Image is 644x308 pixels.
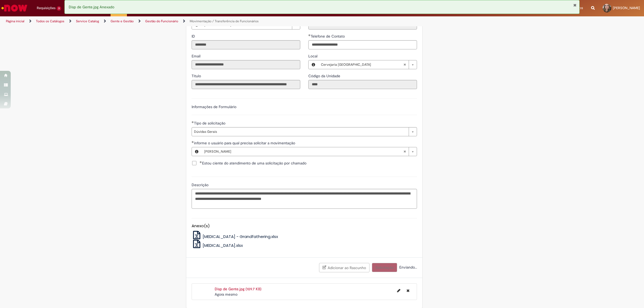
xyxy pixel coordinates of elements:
[202,147,417,156] a: [PERSON_NAME]Limpar campo informe o usuário para qual precisa solicitar a movimentação
[192,60,300,69] input: Email
[192,80,300,89] input: Título
[192,189,417,209] textarea: Descrição
[192,121,194,123] span: Obrigatório Preenchido
[613,6,640,10] span: [PERSON_NAME]
[1,3,28,13] img: ServiceNow
[203,243,243,248] span: [MEDICAL_DATA].xlsx
[308,73,341,79] label: Somente leitura - Código da Unidade
[192,182,210,187] span: Descrição
[192,147,202,156] button: informe o usuário para qual precisa solicitar a movimentação, Visualizar este registro Emerson Ra...
[37,5,56,11] span: Requisições
[321,60,403,69] span: Cervejaria [GEOGRAPHIC_DATA]
[145,19,178,23] a: Gestão do Funcionário
[403,286,413,295] button: Excluir Disp de Gente.jpg
[394,286,404,295] button: Editar nome de arquivo Disp de Gente.jpg
[311,34,346,39] span: Telefone de Contato
[194,121,226,126] span: Tipo de solicitação
[111,19,134,23] a: Gente e Gestão
[200,161,202,163] span: Obrigatório Preenchido
[192,234,278,239] a: [MEDICAL_DATA] - Grandfathering.xlsx
[215,287,261,291] a: Disp de Gente.jpg (109.7 KB)
[192,104,236,109] label: Informações de Formulário
[76,19,99,23] a: Service Catalog
[194,127,406,136] span: Dúvidas Gerais
[192,243,243,248] a: [MEDICAL_DATA].xlsx
[192,73,202,79] label: Somente leitura - Título
[318,60,417,69] a: Cervejaria [GEOGRAPHIC_DATA]Limpar campo Local
[190,19,259,23] a: Movimentação / Transferência de Funcionários
[69,5,114,9] span: Disp de Gente.jpg Anexado
[308,40,417,49] input: Telefone de Contato
[308,34,311,36] span: Obrigatório Preenchido
[192,141,194,143] span: Obrigatório Preenchido
[573,3,577,7] button: Fechar Notificação
[200,160,306,166] span: Estou ciente do atendimento de uma solicitação por chamado
[215,292,237,297] span: Agora mesmo
[215,292,237,297] time: 29/08/2025 19:03:12
[398,265,417,270] span: Enviando...
[4,16,425,26] ul: Trilhas de página
[192,34,196,39] label: Somente leitura - ID
[401,147,409,156] abbr: Limpar campo informe o usuário para qual precisa solicitar a movimentação
[57,6,61,11] span: 3
[192,224,417,228] h5: Anexo(s)
[308,54,319,58] span: Local
[192,53,202,59] label: Somente leitura - Email
[401,60,409,69] abbr: Limpar campo Local
[203,234,278,239] span: [MEDICAL_DATA] - Grandfathering.xlsx
[308,80,417,89] input: Código da Unidade
[194,141,296,145] span: Necessários - informe o usuário para qual precisa solicitar a movimentação
[192,40,300,49] input: ID
[309,60,318,69] button: Local, Visualizar este registro Cervejaria Pernambuco
[204,147,403,156] span: [PERSON_NAME]
[36,19,64,23] a: Todos os Catálogos
[6,19,24,23] a: Página inicial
